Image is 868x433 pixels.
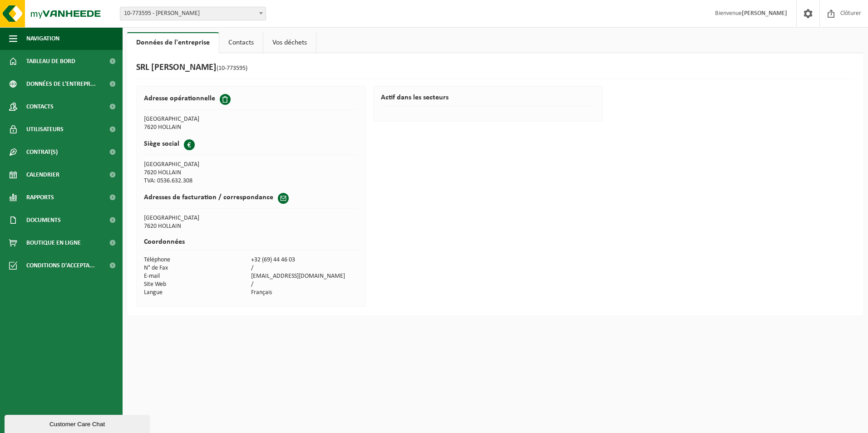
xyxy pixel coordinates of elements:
[144,115,251,123] td: [GEOGRAPHIC_DATA]
[251,289,358,297] td: Français
[144,289,251,297] td: Langue
[5,413,152,433] iframe: chat widget
[251,280,358,289] td: /
[217,65,247,72] span: (10-773595)
[742,10,787,17] strong: [PERSON_NAME]
[381,94,596,106] h2: Actif dans les secteurs
[26,95,54,118] span: Contacts
[263,32,316,53] a: Vos déchets
[144,256,251,264] td: Téléphone
[144,139,179,148] h2: Siège social
[144,214,359,222] td: [GEOGRAPHIC_DATA]
[26,186,54,209] span: Rapports
[144,272,251,280] td: E-mail
[144,280,251,289] td: Site Web
[120,7,266,20] span: 10-773595 - SRL EMMANUEL DUTRIEUX - HOLLAIN
[127,32,219,53] a: Données de l'entreprise
[144,94,215,103] h2: Adresse opérationnelle
[136,62,247,74] h1: SRL [PERSON_NAME]
[144,177,251,185] td: TVA: 0536.632.308
[219,32,263,53] a: Contacts
[26,141,58,163] span: Contrat(s)
[251,272,358,280] td: [EMAIL_ADDRESS][DOMAIN_NAME]
[26,209,61,231] span: Documents
[144,193,273,202] h2: Adresses de facturation / correspondance
[251,256,358,264] td: +32 (69) 44 46 03
[144,123,251,132] td: 7620 HOLLAIN
[26,27,59,50] span: Navigation
[251,264,358,272] td: /
[120,7,266,20] span: 10-773595 - SRL EMMANUEL DUTRIEUX - HOLLAIN
[26,163,59,186] span: Calendrier
[144,264,251,272] td: N° de Fax
[26,254,95,277] span: Conditions d'accepta...
[144,238,359,251] h2: Coordonnées
[144,169,251,177] td: 7620 HOLLAIN
[26,231,81,254] span: Boutique en ligne
[26,73,96,95] span: Données de l'entrepr...
[144,222,359,231] td: 7620 HOLLAIN
[26,118,64,141] span: Utilisateurs
[26,50,75,73] span: Tableau de bord
[144,161,251,169] td: [GEOGRAPHIC_DATA]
